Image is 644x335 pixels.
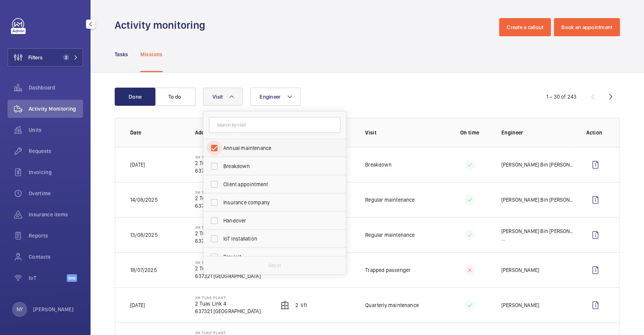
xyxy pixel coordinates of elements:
p: [PERSON_NAME] [501,266,539,274]
p: 2 Tuas Link 4 [195,230,260,237]
p: 13/08/2025 [130,231,158,239]
span: Insurance company [223,199,327,206]
button: Filters2 [8,48,83,66]
p: 637321 [GEOGRAPHIC_DATA] [195,272,260,280]
p: 3M Tuas Plant [195,295,260,300]
span: Annual maintenance [223,144,327,152]
span: Activity Monitoring [29,105,83,113]
p: Action [586,129,604,136]
p: Visit [365,129,438,136]
input: Search by visit [209,117,340,133]
span: Filters [28,54,43,61]
p: Quarterly maintenance [365,301,419,309]
p: 637321 [GEOGRAPHIC_DATA] [195,307,260,315]
span: Handover [223,217,327,224]
p: 2 Tuas Link 4 [195,159,260,167]
p: Tasks [115,51,128,58]
p: Engineer [501,129,574,136]
p: Reset [268,262,281,269]
p: 3M Tuas Plant [195,190,260,195]
div: 1 – 30 of 243 [546,93,576,100]
span: Beta [67,274,77,282]
span: Dashboard [29,84,83,91]
span: Invoicing [29,168,83,176]
span: Previsit [223,253,327,261]
span: 2 [63,54,69,60]
span: Engineer [260,94,281,100]
p: 2 Tuas Link 4 [195,265,260,272]
p: 637321 [GEOGRAPHIC_DATA] [195,167,260,174]
button: Create a callout [499,18,551,36]
span: Overtime [29,190,83,197]
button: Engineer [250,88,301,106]
button: Done [115,88,155,106]
p: Address [195,129,268,136]
span: Requests [29,147,83,155]
p: [PERSON_NAME] [33,306,74,313]
button: Visit [203,88,243,106]
span: Contacts [29,253,83,261]
p: 3M Tuas Plant [195,330,260,335]
img: elevator.svg [280,301,289,310]
span: Client appointment [223,181,327,188]
h1: Activity monitoring [115,18,210,32]
p: Breakdown [365,161,392,168]
span: IoT [29,274,67,282]
p: 14/08/2025 [130,196,158,204]
span: IoT installation [223,235,327,242]
p: 2 Tuas Link 4 [195,195,260,202]
button: Book an appointment [554,18,620,36]
p: Regular maintenance [365,196,415,204]
p: 2 Tuas Link 4 [195,300,260,307]
p: NY [17,306,23,313]
p: [DATE] [130,301,145,309]
p: Trapped passenger [365,266,410,274]
p: [PERSON_NAME] [501,301,539,309]
p: 3M Tuas Plant [195,225,260,230]
p: [PERSON_NAME] Bin [PERSON_NAME] [501,161,574,168]
p: Missions [140,51,163,58]
p: 18/07/2025 [130,266,157,274]
p: 2 Lift [295,301,307,309]
span: Insurance items [29,211,83,218]
p: 3M Tuas Plant [195,260,260,265]
p: On time [450,129,489,136]
p: [PERSON_NAME] Bin [PERSON_NAME] [501,196,574,204]
p: 3M Tuas Plant [195,155,260,159]
span: Visit [212,94,223,100]
p: 637321 [GEOGRAPHIC_DATA] [195,237,260,245]
p: Regular maintenance [365,231,415,239]
p: [PERSON_NAME] Bin [PERSON_NAME] [501,227,574,235]
p: Date [130,129,183,136]
p: 637321 [GEOGRAPHIC_DATA] [195,202,260,210]
span: Breakdown [223,162,327,170]
p: [DATE] [130,161,145,168]
button: To do [155,88,195,106]
span: Reports [29,232,83,239]
span: Units [29,126,83,134]
div: ... [501,227,574,242]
